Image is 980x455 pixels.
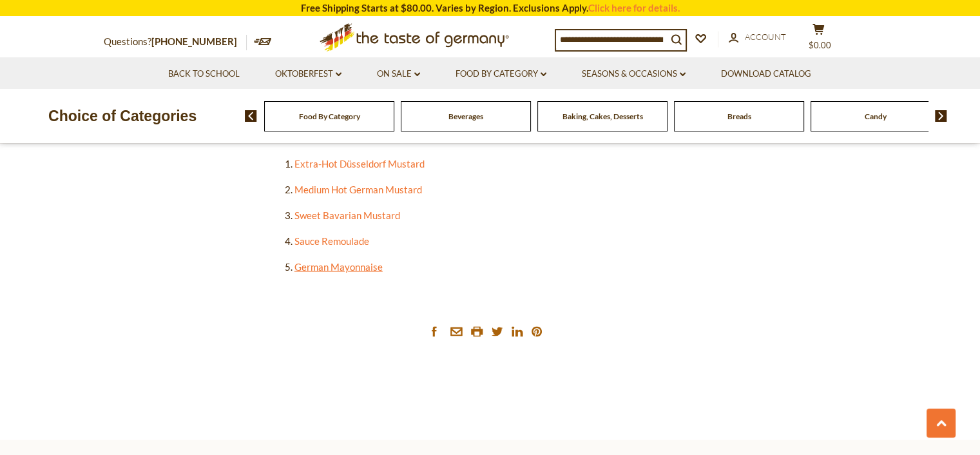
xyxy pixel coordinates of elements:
img: previous arrow [245,110,257,122]
a: Baking, Cakes, Desserts [562,111,643,121]
a: Back to School [168,67,240,81]
a: Click here for details. [588,2,680,14]
a: Candy [865,111,887,121]
a: German Mayonnaise [294,261,383,273]
a: Food By Category [456,67,546,81]
a: Sweet Bavarian Mustard [294,209,400,221]
a: Account [729,30,786,44]
p: Questions? [104,34,247,50]
span: $0.00 [809,40,831,50]
a: Download Catalog [721,67,811,81]
a: Sauce Remoulade [294,235,369,247]
button: $0.00 [800,23,838,55]
span: Account [745,32,786,42]
a: [PHONE_NUMBER] [151,35,237,47]
a: Breads [727,111,751,121]
a: On Sale [377,67,420,81]
a: Beverages [448,111,483,121]
a: Seasons & Occasions [582,67,686,81]
img: next arrow [935,110,947,122]
a: Medium Hot German Mustard [294,184,422,195]
a: Food By Category [299,111,360,121]
a: Oktoberfest [275,67,341,81]
a: Extra-Hot Düsseldorf Mustard [294,158,425,169]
